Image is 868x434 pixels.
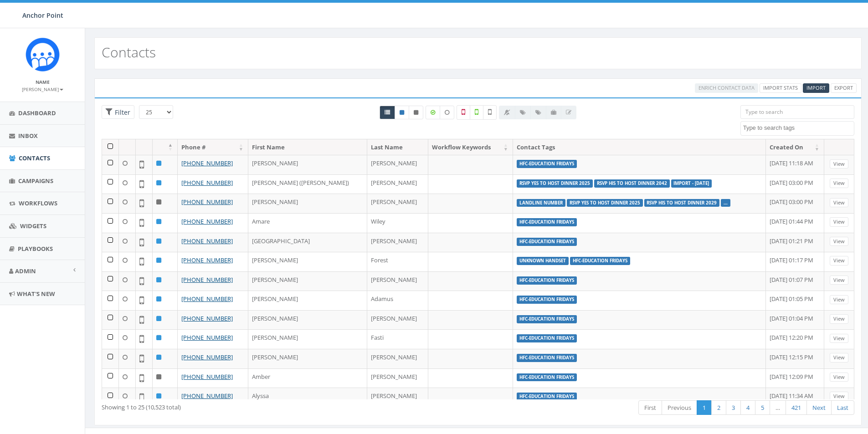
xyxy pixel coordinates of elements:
td: [DATE] 03:00 PM [766,174,824,194]
td: [PERSON_NAME] [367,194,428,213]
td: [DATE] 12:20 PM [766,329,824,349]
a: [PHONE_NUMBER] [181,333,233,342]
label: Not a Mobile [457,105,470,120]
a: … [770,400,786,415]
a: [PHONE_NUMBER] [181,179,233,187]
th: Phone #: activate to sort column ascending [178,139,248,155]
a: View [830,159,848,169]
td: [PERSON_NAME] [367,155,428,174]
td: Forest [367,252,428,271]
a: [PHONE_NUMBER] [181,392,233,400]
span: Filter [113,108,130,117]
th: Contact Tags [513,139,766,155]
a: Next [806,400,832,415]
a: [PERSON_NAME] [22,85,63,93]
td: [DATE] 01:04 PM [766,310,824,330]
a: 4 [740,400,755,415]
a: [PHONE_NUMBER] [181,256,233,264]
span: Widgets [20,222,46,230]
a: [PHONE_NUMBER] [181,295,233,303]
td: [DATE] 01:07 PM [766,271,824,291]
td: [GEOGRAPHIC_DATA] [248,233,367,252]
label: rsvp his to host dinner 2029 [644,199,720,207]
td: Adamus [367,291,428,310]
i: This phone number is unsubscribed and has opted-out of all texts. [414,110,418,115]
td: [PERSON_NAME] [248,271,367,291]
a: First [638,400,662,415]
a: [PHONE_NUMBER] [181,353,233,361]
a: 2 [711,400,726,415]
td: [PERSON_NAME] [367,174,428,194]
span: Dashboard [18,109,56,117]
td: Wiley [367,213,428,233]
span: Inbox [18,132,38,140]
label: HFC-Education Fridays [570,257,630,265]
td: [DATE] 01:21 PM [766,233,824,252]
label: HFC-Education Fridays [517,160,577,168]
label: HFC-Education Fridays [517,238,577,246]
a: Active [395,106,409,119]
span: Workflows [19,199,57,207]
td: Fasti [367,329,428,349]
td: Amare [248,213,367,233]
a: View [830,237,848,246]
a: [PHONE_NUMBER] [181,276,233,284]
td: [DATE] 12:09 PM [766,368,824,388]
td: [DATE] 03:00 PM [766,194,824,213]
td: [PERSON_NAME] [367,271,428,291]
label: Validated [470,105,483,120]
label: rsvp yes to host dinner 2025 [517,179,593,188]
td: [PERSON_NAME] [367,233,428,252]
a: View [830,314,848,324]
td: [DATE] 01:44 PM [766,213,824,233]
a: [PHONE_NUMBER] [181,314,233,322]
a: 1 [697,400,712,415]
td: [PERSON_NAME] [248,329,367,349]
a: Previous [662,400,697,415]
label: HFC-Education Fridays [517,276,577,285]
label: unknown handset [517,257,569,265]
label: Data not Enriched [440,106,454,119]
a: View [830,179,848,188]
td: [PERSON_NAME] ([PERSON_NAME]) [248,174,367,194]
h2: Contacts [102,45,156,60]
label: HFC-Education Fridays [517,218,577,226]
label: HFC-Education Fridays [517,334,577,342]
td: [PERSON_NAME] [248,291,367,310]
a: [PHONE_NUMBER] [181,237,233,245]
th: First Name [248,139,367,155]
td: [PERSON_NAME] [367,368,428,388]
a: View [830,276,848,285]
a: View [830,198,848,208]
span: Campaigns [18,177,53,185]
label: Import - [DATE] [671,179,712,188]
a: [PHONE_NUMBER] [181,217,233,225]
td: [DATE] 11:34 AM [766,388,824,407]
td: [PERSON_NAME] [248,310,367,330]
i: This phone number is subscribed and will receive texts. [400,110,404,115]
label: HFC-Education Fridays [517,373,577,382]
span: Advance Filter [102,105,134,119]
td: [DATE] 11:18 AM [766,155,824,174]
a: Opted Out [409,106,423,119]
label: rsvp yes to host dinner 2025 [567,199,643,207]
a: Import [803,83,829,93]
a: View [830,353,848,363]
a: View [830,217,848,227]
a: [PHONE_NUMBER] [181,198,233,206]
label: HFC-Education Fridays [517,296,577,304]
a: View [830,256,848,266]
label: HFC-Education Fridays [517,393,577,401]
th: Workflow Keywords: activate to sort column ascending [428,139,513,155]
span: Admin [15,267,36,275]
small: Name [36,79,50,85]
a: [PHONE_NUMBER] [181,373,233,381]
td: [PERSON_NAME] [248,155,367,174]
span: Import [806,84,826,91]
td: [DATE] 01:17 PM [766,252,824,271]
td: [PERSON_NAME] [248,252,367,271]
label: HFC-Education Fridays [517,315,577,323]
small: [PERSON_NAME] [22,86,63,92]
div: Showing 1 to 25 (10,523 total) [102,399,407,412]
a: All contacts [380,106,395,119]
